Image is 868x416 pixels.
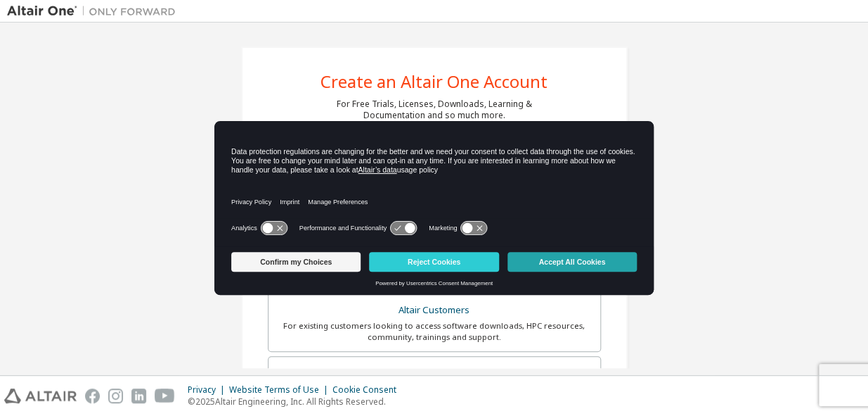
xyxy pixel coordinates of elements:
[188,396,405,408] p: © 2025 Altair Engineering, Inc. All Rights Reserved.
[320,73,548,90] div: Create an Altair One Account
[155,389,175,403] img: youtube.svg
[4,389,77,403] img: altair_logo.svg
[85,389,100,403] img: facebook.svg
[229,384,332,396] div: Website Terms of Use
[332,384,405,396] div: Cookie Consent
[188,384,229,396] div: Privacy
[337,99,532,121] div: For Free Trials, Licenses, Downloads, Learning & Documentation and so much more.
[131,389,146,403] img: linkedin.svg
[277,320,592,343] div: For existing customers looking to access software downloads, HPC resources, community, trainings ...
[277,301,592,320] div: Altair Customers
[7,4,183,18] img: Altair One
[108,389,123,403] img: instagram.svg
[277,365,592,385] div: Students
